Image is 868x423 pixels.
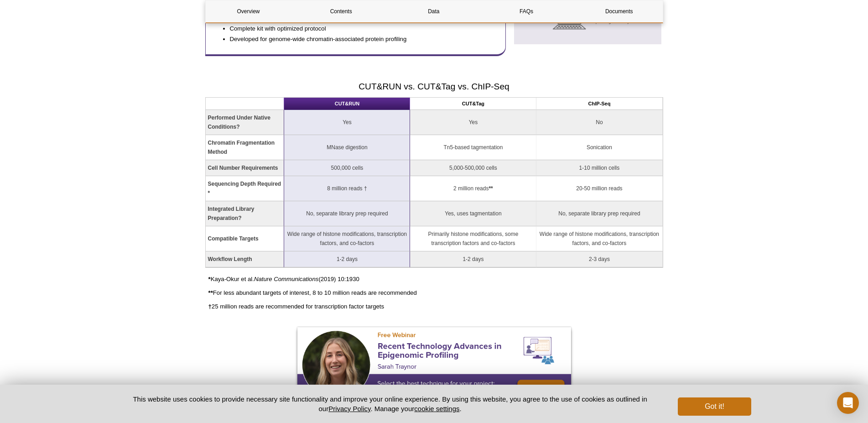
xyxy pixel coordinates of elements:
td: Wide range of histone modifications, transcription factors, and co-factors [284,226,410,251]
strong: Chromatin Fragmentation Method [208,140,275,155]
a: Privacy Policy [328,405,370,413]
td: Sonication [536,135,662,160]
td: Yes, uses tagmentation [410,201,536,226]
a: Documents [576,0,662,22]
td: No, separate library prep required [284,201,410,226]
td: 1-2 days [410,251,536,267]
th: ChIP-Seq [536,98,662,110]
a: Contents [298,0,384,22]
td: 20-50 million reads [536,176,662,201]
strong: Performed Under Native Conditions? [208,115,270,130]
td: 5,000-500,000 cells [410,160,536,176]
td: Primarily histone modifications, some transcription factors and co-factors [410,226,536,251]
td: 1-10 million cells [536,160,662,176]
strong: Workflow Length [208,256,252,262]
td: Yes [284,110,410,135]
th: CUT&RUN [284,98,410,110]
strong: Cell Number Requirements [208,165,278,171]
td: 500,000 cells [284,160,410,176]
li: Developed for genome-wide chromatin-associated protein profiling [230,35,488,44]
button: cookie settings [414,405,459,413]
a: Data [391,0,477,22]
td: 8 million reads † [284,176,410,201]
a: Free Webinar Comparing ChIP, CUT&Tag and CUT&RUN [297,327,571,405]
p: For less abundant targets of interest, 8 to 10 million reads are recommended [208,288,663,298]
div: Open Intercom Messenger [837,392,859,414]
a: FAQs [483,0,569,22]
li: Complete kit with optimized protocol [230,24,488,33]
td: Wide range of histone modifications, transcription factors, and co-factors [536,226,662,251]
td: Yes [410,110,536,135]
img: Free Webinar [297,327,571,402]
p: Kaya-Okur et al. (2019) 10:1930 [208,275,663,284]
p: This website uses cookies to provide necessary site functionality and improve your online experie... [117,394,663,413]
button: Got it! [678,397,751,416]
strong: † [208,303,212,310]
td: No [536,110,662,135]
th: CUT&Tag [410,98,536,110]
strong: Compatible Targets [208,235,259,242]
td: No, separate library prep required [536,201,662,226]
td: 2 million reads [410,176,536,201]
td: Tn5-based tagmentation [410,135,536,160]
td: 1-2 days [284,251,410,267]
td: 2-3 days [536,251,662,267]
a: Overview [206,0,291,22]
strong: Sequencing Depth Required * [208,181,281,196]
em: Nature Communications [254,276,318,282]
td: MNase digestion [284,135,410,160]
p: 25 million reads are recommended for transcription factor targets [208,302,663,311]
strong: Integrated Library Preparation? [208,206,255,221]
h2: CUT&RUN vs. CUT&Tag vs. ChIP-Seq [205,80,663,93]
